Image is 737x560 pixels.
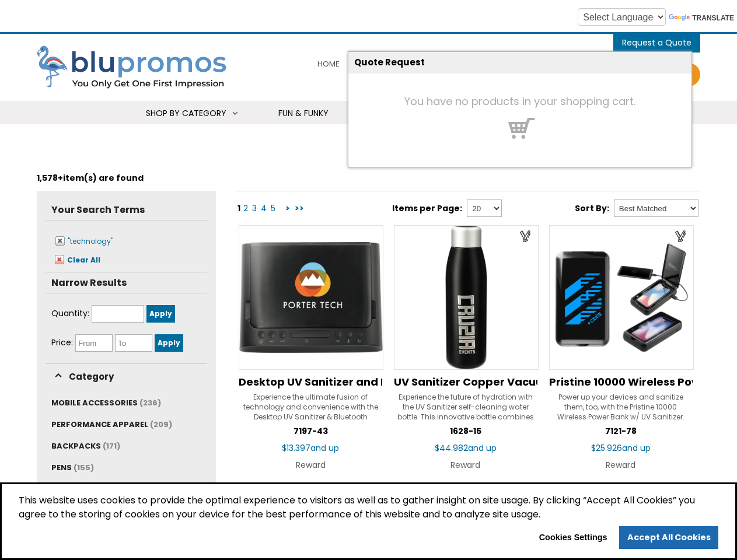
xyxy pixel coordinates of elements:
[549,392,693,421] div: Power up your devices and sanitize them, too, with the Pristine 10000 Wireless Power Bank w/ UV S...
[242,202,249,214] a: 2
[622,34,691,51] button: items - Cart
[46,272,207,293] h5: Narrow Results
[37,45,236,90] img: Blupromos LLC's Logo
[155,334,183,352] input: Apply
[68,236,113,246] span: "technology"
[517,228,535,244] a: Create Virtual Sample
[51,440,120,452] a: BACKPACKS (171)
[672,228,690,244] a: Create Virtual Sample
[52,235,113,247] a: "technology"
[294,425,328,437] span: 7197-43
[131,101,252,126] a: Shop By Category
[310,442,339,454] span: and up
[237,202,240,214] span: 1
[669,14,734,22] a: Translate
[468,442,497,454] span: and up
[578,8,666,26] select: Language Translate Widget
[284,202,291,214] a: >
[146,107,226,119] span: Shop By Category
[51,397,161,408] a: MOBILE ACCESSORIES (236)
[317,58,340,69] span: Home
[264,101,343,126] a: Fun & Funky
[74,462,94,473] span: (155)
[270,202,277,214] a: 5
[51,397,138,408] span: MOBILE ACCESSORIES
[619,526,718,549] a: allow cookies
[394,457,537,473] div: Reward
[450,425,481,437] span: 1628-15
[605,425,637,437] span: 7121-78
[51,370,116,383] a: Category
[51,419,148,430] span: PERFORMANCE APPAREL
[354,58,686,68] h5: Shopping Cart (0)
[591,442,651,454] span: $25.926
[51,307,89,319] span: Quantity
[239,225,383,370] img: Desktop UV Sanitizer and Bluetooth Speaker
[669,14,692,22] img: Google Translate
[51,462,72,473] span: PENS
[19,494,718,526] span: This website uses cookies to provide the optimal experience to visitors as well as to gather insi...
[51,337,73,348] span: Price
[46,199,207,220] h5: Your Search Terms
[278,107,329,119] span: Fun & Funky
[239,457,382,473] div: Reward
[394,225,539,370] img: UV Sanitizer Copper Vacuum Bottle 18oz
[622,37,691,51] span: items - Cart
[549,457,693,473] div: Reward
[146,305,175,323] input: Apply
[549,376,693,388] a: Pristine 10000 Wireless Power Bank w/ UV Sanitizer
[315,51,343,76] a: Home
[51,462,94,473] a: PENS (155)
[51,253,100,266] a: Clear All
[115,334,152,352] input: To
[37,172,63,184] span: 1,578+
[37,165,700,191] div: item(s) are found
[67,369,116,384] span: Category
[294,202,305,214] a: >>
[139,397,161,408] span: (236)
[394,374,616,389] span: UV Sanitizer Copper Vacuum Bottle 18oz
[260,202,268,214] a: 4
[75,334,113,352] input: From
[67,255,100,265] span: Clear All
[239,392,382,421] div: Experience the ultimate fusion of technology and convenience with the Desktop UV Sanitizer & Blue...
[394,392,537,421] div: Experience the future of hydration with the UV Sanitizer self-cleaning water bottle. This innovat...
[239,376,382,388] a: Desktop UV Sanitizer and Bluetooth Speaker
[622,442,651,454] span: and up
[394,376,537,388] a: UV Sanitizer Copper Vacuum Bottle 18oz
[150,419,172,430] span: (209)
[435,442,497,454] span: $44.982
[549,225,694,370] img: Pristine 10000 Wireless Power Bank w/ UV Sanitizer
[282,442,339,454] span: $13.397
[348,96,691,107] h4: You have no products in your shopping cart.
[392,202,464,214] label: Items per Page:
[51,440,101,452] span: BACKPACKS
[51,419,172,430] a: PERFORMANCE APPAREL (209)
[103,440,120,452] span: (171)
[239,374,484,389] span: Desktop UV Sanitizer and Bluetooth Speaker
[575,202,612,214] label: Sort By:
[531,528,615,547] button: Cookies Settings
[251,202,258,214] a: 3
